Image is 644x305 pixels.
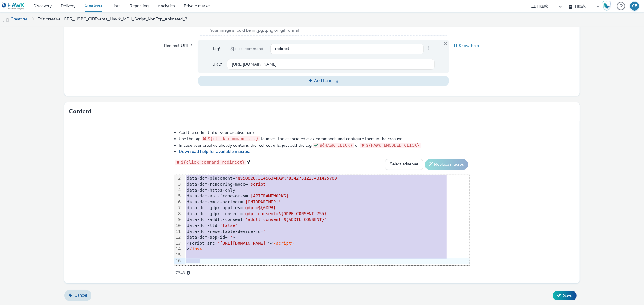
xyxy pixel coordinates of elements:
[563,293,572,298] span: Save
[220,223,238,228] span: 'false'
[174,252,182,258] div: 15
[350,170,469,175] span: 'display:inline-block;width:300px;height:250px'
[69,107,91,116] h3: Content
[174,193,182,199] div: 5
[273,241,293,246] span: /script>
[185,234,470,241] div: data-dcm-app-id= >
[425,159,468,170] button: Replace macros
[602,1,611,11] img: Hawk Academy
[185,199,470,205] div: data-dcm-omid-partner=
[314,170,334,175] span: 'dcmads'
[185,193,470,199] div: data-dcm-api-frameworks=
[424,43,435,54] span: }
[162,40,195,49] label: Redirect URL *
[248,182,268,187] span: 'script'
[2,2,25,10] img: undefined Logo
[243,200,281,204] span: '[OMIDPARTNER]'
[185,223,470,229] div: data-dcm-ltd=
[185,217,470,223] div: data-dcm-addtl-consent=
[189,247,202,251] span: /ins>
[174,181,182,187] div: 3
[64,290,91,301] a: Cancel
[34,12,195,27] a: Edit creative : GBR_HSBC_CIBEvents_Hawk_MPU_Script_NonExp_Animated_300x250_Event_20251015 (copy)
[174,246,182,252] div: 14
[174,229,182,235] div: 11
[299,170,312,175] span: class
[553,291,577,300] button: Save
[176,270,185,276] span: 7343
[179,130,470,136] li: Add the code html of your creative here.
[174,211,182,217] div: 8
[227,59,434,70] input: url...
[185,187,470,193] div: data-dcm-https-only
[632,2,637,11] div: CE
[247,160,251,164] span: copy to clipboard
[174,217,182,223] div: 9
[243,205,278,210] span: 'gdpr=${GDPR}'
[228,235,233,240] span: ''
[174,258,182,264] div: 16
[258,170,296,175] span: "${HAWK_CLICK}"
[366,143,419,148] span: ${HAWK_ENCODED_CLICK}
[210,27,299,33] span: Your image should be in .jpg, .png or .gif format
[602,1,614,11] a: Hawk Academy
[185,246,470,252] div: <
[174,187,182,193] div: 4
[185,181,470,187] div: data-dcm-rendering-mode=
[263,229,268,234] span: ''
[174,234,182,241] div: 12
[174,205,182,211] div: 7
[174,241,182,247] div: 13
[187,270,191,276] div: Maximum recommended length: 3000 characters.
[449,40,575,51] div: Show help
[174,175,182,181] div: 2
[235,176,340,181] span: 'N958828.3145634HAWK/B34275122.431425709'
[174,223,182,229] div: 10
[185,241,470,247] div: <script src= ><
[217,241,268,246] span: '[URL][DOMAIN_NAME]'
[226,43,270,54] div: ${click_command_
[198,76,449,86] button: Add Landing
[185,175,470,181] div: data-dcm-placement=
[179,136,470,142] li: Use the tag to insert the associated click commands and configure them in the creative.
[314,78,338,83] span: Add Landing
[181,160,245,165] span: ${click_command_redirect}
[174,199,182,205] div: 6
[185,229,470,235] div: data-dcm-resettable-device-id=
[248,193,291,198] span: '[APIFRAMEWORKS]'
[245,217,327,222] span: 'addtl_consent=${ADDTL_CONSENT}'
[3,17,9,23] img: mobile
[75,292,87,298] span: Cancel
[185,205,470,211] div: data-dcm-gdpr-applies=
[179,142,470,149] li: In case your creative already contains the redirect urls, just add the tag or
[243,211,329,216] span: 'gdpr_consent=${GDPR_CONSENT_755}'
[208,136,259,141] span: ${click_command_...}
[320,143,353,148] span: ${HAWK_CLICK}
[179,149,253,154] a: Download help for available macros.
[185,211,470,217] div: data-dcm-gdpr-consent=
